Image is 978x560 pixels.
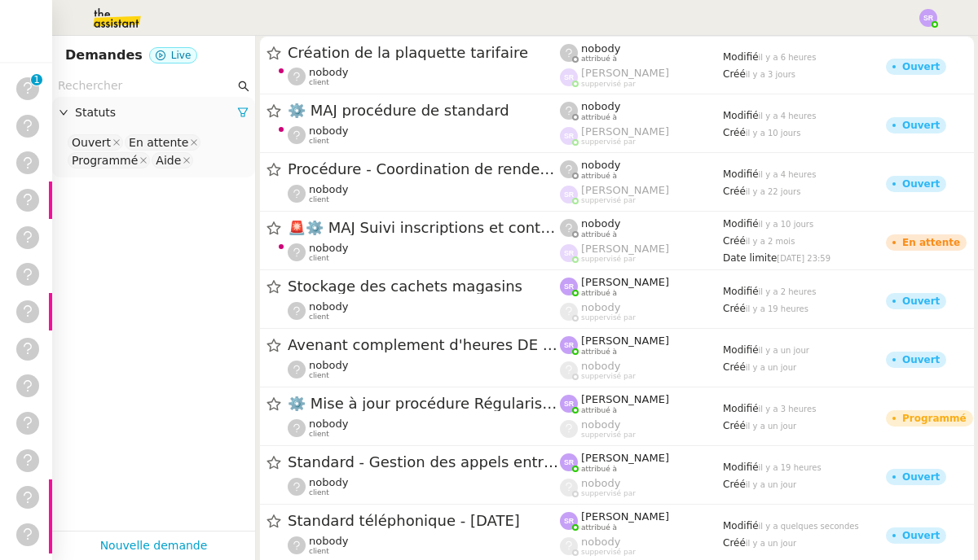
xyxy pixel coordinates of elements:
img: svg [560,512,578,530]
span: nobody [581,418,620,431]
span: nobody [581,100,620,112]
app-user-label: attribué à [560,276,723,297]
div: Ouvert [902,472,940,482]
img: svg [919,9,937,27]
span: nobody [309,300,348,313]
span: client [309,137,329,146]
input: Rechercher [58,77,235,95]
span: client [309,313,329,322]
span: nobody [581,42,620,55]
span: suppervisé par [581,548,636,557]
span: attribué à [581,113,617,122]
span: suppervisé par [581,80,636,89]
span: Modifié [723,520,759,532]
span: attribué à [581,406,617,415]
span: Créé [723,420,746,431]
div: Ouvert [902,355,940,365]
app-user-label: suppervisé par [560,243,723,264]
span: Modifié [723,344,759,356]
app-user-label: attribué à [560,100,723,121]
p: 1 [33,74,40,89]
div: Programmé [72,153,138,168]
app-user-detailed-label: client [288,183,560,204]
span: 🚨 [288,219,306,236]
span: il y a 4 heures [759,112,817,120]
span: [PERSON_NAME] [581,243,669,255]
span: nobody [309,418,348,430]
span: Statuts [75,103,237,122]
span: [PERSON_NAME] [581,276,669,288]
span: nobody [581,360,620,372]
span: il y a 10 jours [759,220,814,229]
span: nobody [581,301,620,313]
div: Ouvert [902,296,940,306]
span: nobody [309,242,348,254]
span: Créé [723,303,746,314]
div: Aide [156,153,181,168]
app-user-label: attribué à [560,217,723,238]
span: nobody [309,476,348,488]
img: svg [560,68,578,86]
span: Création de la plaquette tarifaire [288,46,560,60]
app-user-detailed-label: client [288,66,560,87]
span: Modifié [723,218,759,230]
span: suppervisé par [581,255,636,264]
div: Ouvert [902,531,940,540]
span: il y a quelques secondes [759,522,859,531]
span: attribué à [581,172,617,181]
span: [PERSON_NAME] [581,393,669,405]
app-user-label: suppervisé par [560,184,723,205]
span: ⚙️ MAJ Suivi inscriptions et contrats de formation [288,221,560,235]
div: Ouvert [902,62,940,72]
span: Créé [723,235,746,247]
app-user-detailed-label: client [288,418,560,439]
span: Procédure - Coordination de rendez-vous [288,162,560,177]
span: nobody [309,359,348,371]
span: [PERSON_NAME] [581,125,669,138]
span: il y a 19 heures [759,463,822,472]
span: il y a un jour [746,363,796,372]
span: Date limite [723,252,777,264]
span: Modifié [723,403,759,414]
span: Modifié [723,51,759,63]
span: Modifié [723,462,759,473]
span: Créé [723,186,746,197]
app-user-detailed-label: client [288,125,560,146]
app-user-label: suppervisé par [560,418,723,440]
app-user-label: attribué à [560,510,723,532]
span: client [309,78,329,87]
app-user-label: suppervisé par [560,477,723,498]
img: svg [560,336,578,354]
span: attribué à [581,55,617,63]
div: Ouvert [902,120,940,130]
app-user-label: suppervisé par [560,125,723,147]
span: client [309,430,329,439]
div: Ouvert [72,135,111,150]
span: nobody [581,217,620,230]
span: suppervisé par [581,138,636,147]
a: Nouvelle demande [100,536,208,555]
span: Modifié [723,286,759,297]
nz-select-item: En attente [125,134,200,151]
span: Créé [723,127,746,138]
span: suppervisé par [581,372,636,381]
div: En attente [129,135,188,150]
nz-select-item: Ouvert [68,134,123,151]
span: [PERSON_NAME] [581,184,669,196]
span: suppervisé par [581,196,636,205]
div: Ouvert [902,179,940,189]
span: Créé [723,361,746,373]
span: attribué à [581,523,617,532]
span: suppervisé par [581,431,636,440]
span: Créé [723,537,746,549]
app-user-label: suppervisé par [560,67,723,88]
app-user-label: attribué à [560,393,723,414]
span: suppervisé par [581,489,636,498]
app-user-detailed-label: client [288,535,560,556]
span: [PERSON_NAME] [581,67,669,79]
div: Programmé [902,413,967,423]
div: En attente [902,238,960,247]
span: il y a 2 heures [759,287,817,296]
span: [PERSON_NAME] [581,335,669,347]
span: attribué à [581,230,617,239]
